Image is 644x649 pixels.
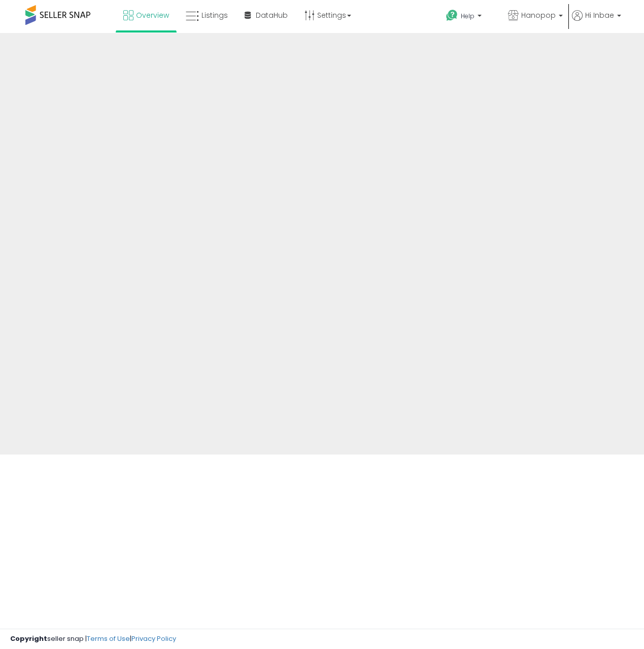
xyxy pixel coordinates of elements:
[461,12,474,20] span: Help
[136,10,169,20] span: Overview
[521,10,556,20] span: Hanopop
[256,10,288,20] span: DataHub
[446,9,458,22] i: Get Help
[201,10,228,20] span: Listings
[438,2,499,33] a: Help
[572,10,621,33] a: Hi Inbae
[585,10,614,20] span: Hi Inbae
